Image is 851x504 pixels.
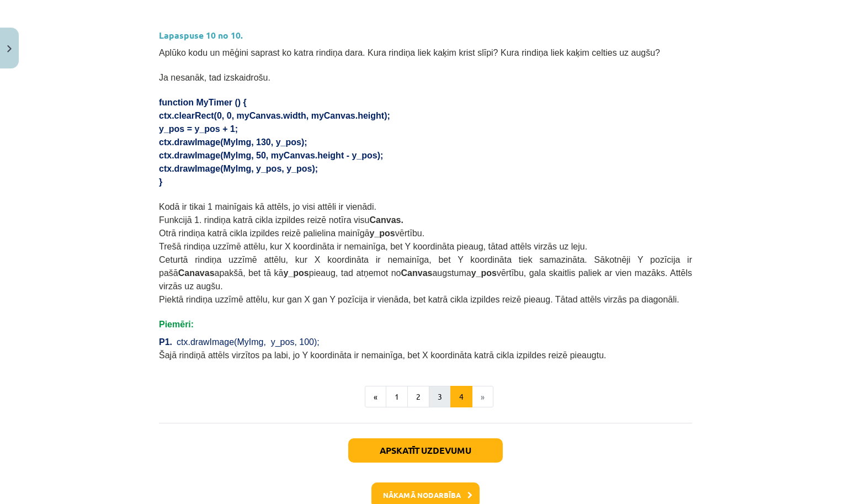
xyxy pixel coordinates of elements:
span: Ceturtā rindiņa uzzīmē attēlu, kur X koordināta ir nemainīga, bet Y koordināta tiek samazināta. S... [159,255,692,291]
b: Canvas. [370,215,403,225]
span: ctx.drawImage(MyImg, 50, myCanvas.height - y_pos); [159,151,383,160]
button: 1 [386,386,408,408]
span: ctx.drawImage(MyImg, 130, y_pos); [159,137,307,147]
span: Otrā rindiņa katrā cikla izpildes reizē palielina mainīgā vērtību. [159,229,424,238]
span: ctx.drawImage(MyImg, y_pos, y_pos); [159,164,318,173]
b: Canavas [178,268,215,278]
span: } [159,177,162,187]
span: P1. [159,337,172,347]
button: 2 [407,386,429,408]
button: 4 [450,386,472,408]
img: icon-close-lesson-0947bae3869378f0d4975bcd49f059093ad1ed9edebbc8119c70593378902aed.svg [7,45,12,52]
button: 3 [429,386,451,408]
b: y_pos [471,268,497,278]
span: Šajā rindiņā attēls virzītos pa labi, jo Y koordināta ir nemainīga, bet X koordināta katrā cikla ... [159,351,607,360]
span: ctx.clearRect(0, 0, myCanvas.width, myCanvas.height); [159,111,390,120]
span: Aplūko kodu un mēģini saprast ko katra rindiņa dara. Kura rindiņa liek kaķim krist slīpi? Kura ri... [159,48,660,57]
button: Apskatīt uzdevumu [348,438,503,463]
span: Ja nesanāk, tad izskaidrošu. [159,73,270,82]
span: ctx.drawImage(MyImg, y_pos, 100); [177,337,320,347]
span: Trešā rindiņa uzzīmē attēlu, kur X koordināta ir nemainīga, bet Y koordināta pieaug, tātad attēls... [159,242,587,251]
b: y_pos [370,229,395,238]
span: Piektā rindiņa uzzīmē attēlu, kur gan X gan Y pozīcija ir vienāda, bet katrā cikla izpildes reizē... [159,295,679,304]
nav: Page navigation example [159,386,692,408]
b: Canvas [401,268,433,278]
span: Kodā ir tikai 1 mainīgais kā attēls, jo visi attēli ir vienādi. [159,202,376,211]
span: Funkcijā 1. rindiņa katrā cikla izpildes reizē notīra visu [159,215,403,225]
button: « [365,386,386,408]
strong: Lapaspuse 10 no 10. [159,29,243,41]
span: y_pos = y_pos + 1; [159,124,238,134]
b: y_pos [283,268,309,278]
span: Piemēri: [159,320,194,329]
span: function MyTimer () { [159,98,247,107]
